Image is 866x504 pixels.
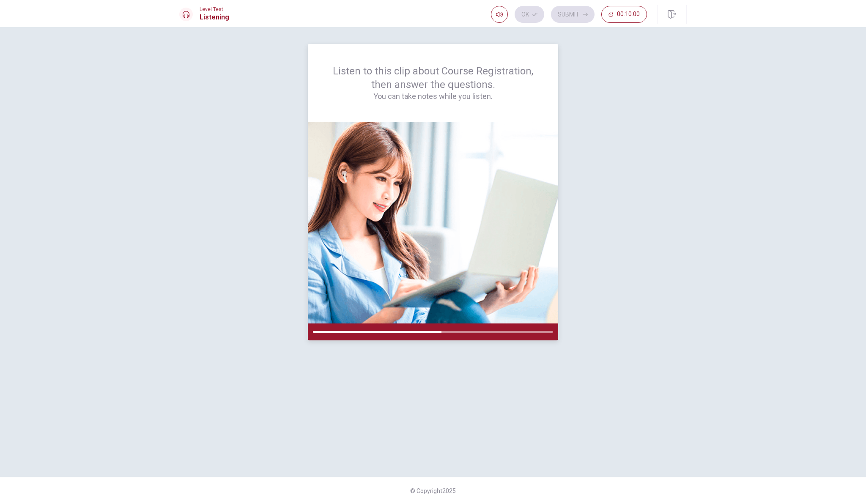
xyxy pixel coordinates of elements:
[601,6,647,23] button: 00:10:00
[308,122,558,323] img: passage image
[617,11,640,18] span: 00:10:00
[328,64,538,101] div: Listen to this clip about Course Registration, then answer the questions.
[200,12,229,22] h1: Listening
[200,6,229,12] span: Level Test
[328,91,538,101] h4: You can take notes while you listen.
[410,488,456,494] span: © Copyright 2025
